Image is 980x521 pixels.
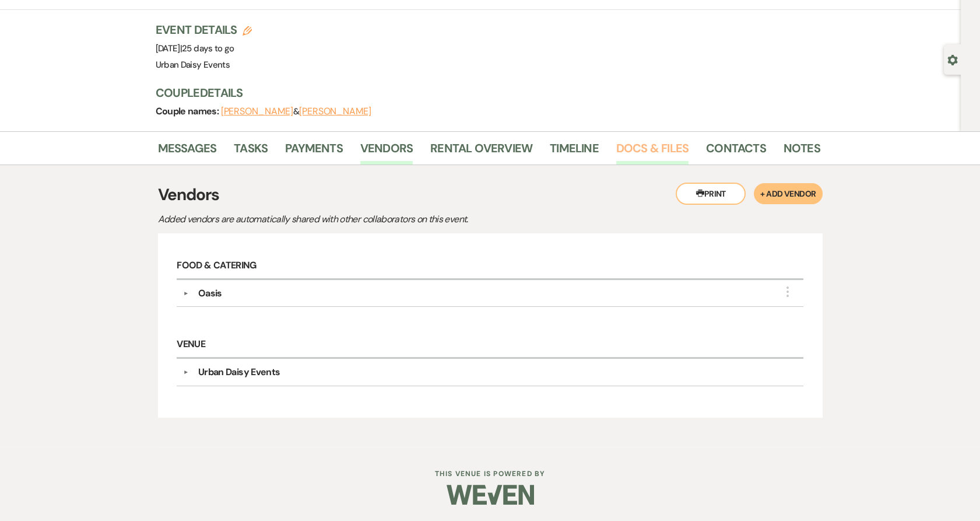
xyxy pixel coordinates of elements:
[156,43,234,54] span: [DATE]
[156,105,221,117] span: Couple names:
[158,183,823,207] h3: Vendors
[221,106,371,117] span: &
[198,286,222,300] div: Oasis
[198,365,280,379] div: Urban Daisy Events
[285,139,343,165] a: Payments
[616,139,689,165] a: Docs & Files
[156,59,230,71] span: Urban Daisy Events
[234,139,268,165] a: Tasks
[754,183,822,204] button: + Add Vendor
[676,183,746,205] button: Print
[221,107,293,116] button: [PERSON_NAME]
[180,43,234,54] span: |
[430,139,532,165] a: Rental Overview
[158,139,217,165] a: Messages
[158,212,566,227] p: Added vendors are automatically shared with other collaborators on this event.
[156,22,252,38] h3: Event Details
[947,54,958,65] button: Open lead details
[179,291,193,296] button: ▼
[706,139,766,165] a: Contacts
[550,139,599,165] a: Timeline
[447,474,534,515] img: Weven Logo
[177,253,803,280] h6: Food & Catering
[784,139,820,165] a: Notes
[156,85,809,101] h3: Couple Details
[182,43,234,54] span: 25 days to go
[179,369,193,375] button: ▼
[299,107,371,116] button: [PERSON_NAME]
[177,331,803,359] h6: Venue
[360,139,413,165] a: Vendors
